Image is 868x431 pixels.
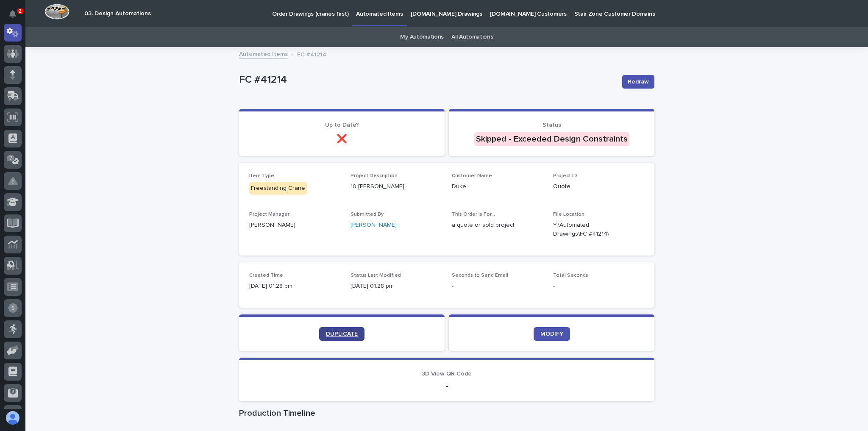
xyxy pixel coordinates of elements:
[249,212,289,217] span: Project Manager
[11,10,22,24] div: Notifications2
[452,221,543,230] p: a quote or sold project
[452,282,543,291] p: -
[351,212,384,217] span: Submitted By
[452,273,508,278] span: Seconds to Send Email
[351,173,398,178] span: Project Description
[553,212,584,217] span: File Location
[249,221,340,230] p: [PERSON_NAME]
[351,282,442,291] p: [DATE] 01:28 pm
[452,182,543,191] p: Duke
[45,4,70,19] img: Workspace Logo
[4,409,22,427] button: users-avatar
[239,408,654,418] h1: Production Timeline
[297,49,326,58] p: FC #41214
[540,331,563,337] span: MODIFY
[351,273,401,278] span: Status Last Modified
[553,221,624,239] : Y:\Automated Drawings\FC #41214\
[351,182,442,191] p: 10 [PERSON_NAME]
[553,273,588,278] span: Total Seconds
[249,182,307,195] div: Freestanding Crane
[452,173,492,178] span: Customer Name
[239,49,288,58] a: Automated Items
[84,10,151,17] h2: 03. Design Automations
[325,122,359,128] span: Up to Date?
[534,327,570,341] a: MODIFY
[628,78,649,86] span: Redraw
[249,173,274,178] span: Item Type
[319,327,364,341] a: DUPLICATE
[542,122,561,128] span: Status
[422,371,472,377] span: 3D View QR Code
[326,331,358,337] span: DUPLICATE
[249,282,340,291] p: [DATE] 01:28 pm
[400,27,444,47] a: My Automations
[452,212,495,217] span: This Order is For...
[553,182,644,191] p: Quote
[553,173,577,178] span: Project ID
[4,5,22,23] button: Notifications
[249,134,434,144] p: ❌
[249,381,644,391] p: -
[249,273,283,278] span: Created Time
[19,8,22,14] p: 2
[553,282,644,291] p: -
[351,221,397,230] a: [PERSON_NAME]
[451,27,493,47] a: All Automations
[622,75,654,89] button: Redraw
[239,74,615,86] p: FC #41214
[474,132,629,146] div: Skipped - Exceeded Design Constraints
